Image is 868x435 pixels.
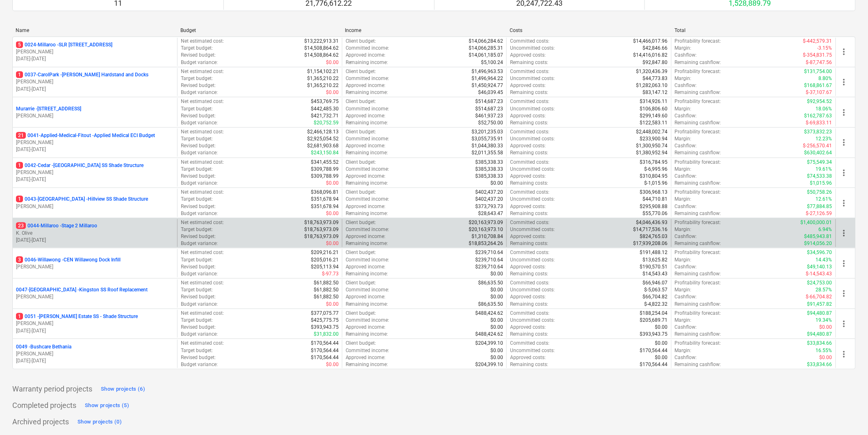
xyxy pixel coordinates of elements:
p: $1,365,210.22 [307,82,339,89]
p: Margin : [675,135,692,142]
p: Approved income : [346,173,386,180]
div: Total [674,27,833,33]
p: $421,732.71 [311,112,339,119]
p: $14,466,017.96 [633,38,668,45]
p: $162,787.63 [804,112,832,119]
p: $1,044,380.33 [472,142,503,149]
p: Approved income : [346,112,386,119]
p: $351,678.94 [311,203,339,210]
p: [PERSON_NAME] [16,78,174,85]
span: more_vert [839,288,849,298]
p: Profitability forecast : [675,68,721,75]
p: Revised budget : [181,112,216,119]
span: 21 [16,132,26,139]
p: $20,163,973.09 [469,219,503,226]
span: more_vert [839,319,849,329]
p: Remaining income : [346,59,388,66]
p: $2,448,002.74 [636,128,668,135]
p: [PERSON_NAME] [16,263,174,270]
p: $14,061,185.07 [469,52,503,59]
p: Remaining costs : [510,89,548,96]
p: Approved income : [346,82,386,89]
p: $1,365,210.22 [307,75,339,82]
p: $4,046,436.93 [636,219,668,226]
p: $402,437.20 [475,196,503,203]
p: $42,846.66 [643,45,668,52]
p: -3.15% [818,45,832,52]
p: $14,717,536.16 [633,226,668,233]
p: $630,402.64 [804,149,832,156]
p: Client budget : [346,98,376,105]
p: Remaining income : [346,89,388,96]
p: Budget variance : [181,240,218,247]
p: Budget variance : [181,149,218,156]
span: more_vert [839,137,849,147]
p: Cashflow : [675,82,697,89]
p: $306,968.13 [640,189,668,196]
p: Revised budget : [181,203,216,210]
p: Murarrie - [STREET_ADDRESS] [16,105,81,112]
div: Show projects (6) [101,385,145,394]
p: [PERSON_NAME] [16,203,174,210]
p: Uncommitted costs : [510,135,555,142]
p: $1,310,708.84 [472,233,503,240]
p: $453,769.75 [311,98,339,105]
p: Budget variance : [181,180,218,187]
p: 19.61% [816,166,832,173]
button: Show projects (5) [83,399,131,412]
p: Committed costs : [510,68,549,75]
p: Committed costs : [510,128,549,135]
div: 10043-[GEOGRAPHIC_DATA] -Hillview SS Shade Structure[PERSON_NAME] [16,196,174,210]
p: $1,320,436.39 [636,68,668,75]
div: 230044-Millaroo -Stage 2 MillarooK. Olive[DATE]-[DATE] [16,222,174,243]
p: $309,788.99 [311,173,339,180]
p: $1,450,924.77 [472,82,503,89]
p: Uncommitted costs : [510,75,555,82]
p: [DATE] - [DATE] [16,55,174,62]
span: 1 [16,196,23,202]
p: Revised budget : [181,142,216,149]
p: $-1,015.96 [645,180,668,187]
p: Committed costs : [510,189,549,196]
p: $-256,570.41 [803,142,832,149]
span: 1 [16,162,23,169]
div: 50024-Millaroo -SLR [STREET_ADDRESS][PERSON_NAME][DATE]-[DATE] [16,41,174,62]
p: Target budget : [181,45,213,52]
p: $233,900.94 [640,135,668,142]
p: Profitability forecast : [675,189,721,196]
p: $0.00 [326,210,339,217]
p: Profitability forecast : [675,128,721,135]
p: 18.06% [816,105,832,112]
p: $3,055,735.91 [472,135,503,142]
p: $1,496,963.53 [472,68,503,75]
div: Budget [180,27,339,33]
p: $-27,126.59 [806,210,832,217]
p: Budget variance : [181,89,218,96]
div: Income [345,27,503,33]
div: 10042-Cedar -[GEOGRAPHIC_DATA] SS Shade Structure[PERSON_NAME][DATE]-[DATE] [16,162,174,183]
span: more_vert [839,47,849,57]
span: more_vert [839,108,849,117]
p: $-37,107.67 [806,89,832,96]
p: $385,338.33 [475,166,503,173]
p: [DATE] - [DATE] [16,176,174,183]
p: Margin : [675,166,692,173]
p: Target budget : [181,196,213,203]
p: 12.23% [816,135,832,142]
p: 0044-Millaroo - Stage 2 Millaroo [16,222,97,229]
div: 10051 -[PERSON_NAME] Estate SS - Shade Structure[PERSON_NAME][DATE]-[DATE] [16,313,174,334]
p: Committed costs : [510,38,549,45]
button: Show projects (6) [99,382,147,396]
p: $0.00 [326,180,339,187]
p: [PERSON_NAME] [16,112,174,119]
p: Target budget : [181,226,213,233]
p: Remaining income : [346,180,388,187]
p: Committed costs : [510,98,549,105]
p: Approved costs : [510,82,546,89]
p: Cashflow : [675,233,697,240]
p: $485,943.81 [804,233,832,240]
p: Remaining cashflow : [675,119,721,126]
p: $168,861.67 [804,82,832,89]
p: Uncommitted costs : [510,166,555,173]
p: $514,687.23 [475,98,503,105]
